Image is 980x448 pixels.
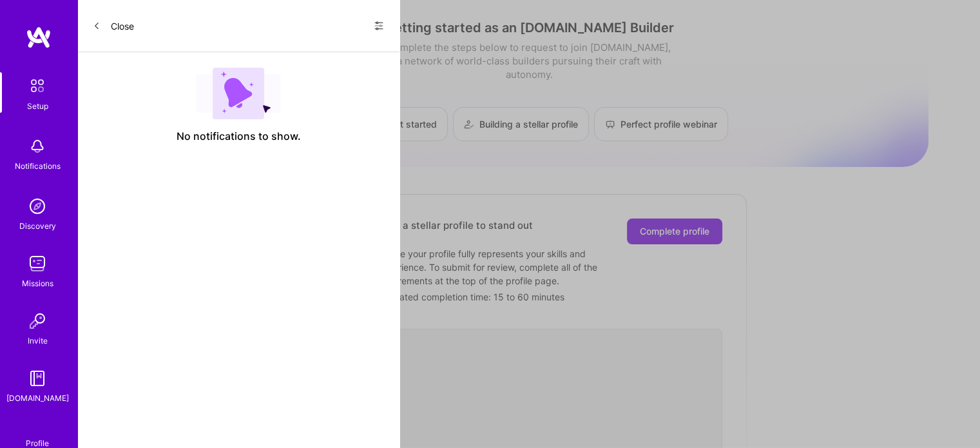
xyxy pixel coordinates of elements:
div: Invite [28,334,48,347]
button: Close [93,15,134,36]
div: [DOMAIN_NAME] [6,391,69,405]
div: Setup [27,99,48,113]
img: setup [24,72,51,99]
img: empty [196,68,281,119]
img: teamwork [24,251,50,277]
div: Notifications [15,159,61,173]
img: guide book [24,365,50,391]
img: Invite [24,308,50,334]
img: logo [26,26,52,49]
div: Discovery [19,219,56,233]
img: discovery [24,193,50,219]
div: Missions [22,277,53,290]
span: No notifications to show. [177,130,301,143]
img: bell [24,133,50,159]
